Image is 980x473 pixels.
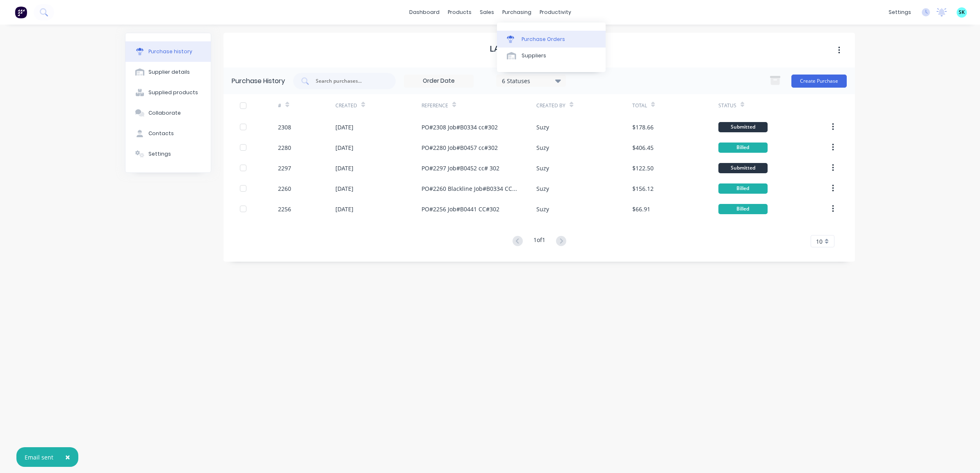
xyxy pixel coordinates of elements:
div: Suppliers [522,52,546,59]
div: 6 Statuses [502,76,561,85]
div: PO#2280 Job#B0457 cc#302 [422,143,498,152]
span: × [65,451,70,463]
div: 2308 [278,123,291,131]
div: Supplier details [148,68,190,76]
span: 10 [816,237,823,246]
div: [DATE] [335,164,353,172]
div: settings [884,6,915,18]
div: 2256 [278,205,291,213]
div: # [278,102,281,109]
div: PO#2308 Job#B0334 cc#302 [422,123,498,131]
button: Close [57,447,78,467]
div: 2260 [278,184,291,193]
div: Contacts [148,130,174,137]
div: Suzy [536,164,549,172]
input: Order Date [404,75,473,87]
div: Suzy [536,143,549,152]
div: Billed [718,143,768,153]
div: $156.12 [632,184,654,193]
img: Factory [15,6,27,18]
div: 2280 [278,143,291,152]
span: SK [959,9,965,16]
div: Total [632,102,647,109]
div: Email sent [25,453,53,462]
a: Purchase Orders [497,31,606,47]
div: $406.45 [632,143,654,152]
div: Suzy [536,123,549,131]
button: Supplier details [125,62,211,82]
button: Create Purchase [791,75,847,88]
input: Search purchases... [315,77,383,85]
div: $66.91 [632,205,650,213]
div: [DATE] [335,205,353,213]
div: Collaborate [148,109,181,117]
div: Purchase history [148,48,192,55]
div: Status [718,102,736,109]
button: Supplied products [125,82,211,103]
div: Purchase Orders [522,36,565,43]
div: Submitted [718,163,768,173]
a: Suppliers [497,48,606,64]
div: [DATE] [335,123,353,131]
div: Billed [718,183,768,194]
div: Supplied products [148,89,198,96]
div: PO#2256 Job#B0441 CC#302 [422,205,499,213]
div: Purchase History [232,76,285,86]
button: Collaborate [125,103,211,123]
div: $178.66 [632,123,654,131]
div: Billed [718,204,768,214]
div: Suzy [536,184,549,193]
div: Created By [536,102,565,109]
div: Settings [148,150,171,158]
button: Purchase history [125,41,211,62]
div: PO#2297 Job#B0452 cc# 302 [422,164,499,172]
div: sales [476,6,498,18]
div: Created [335,102,357,109]
div: $122.50 [632,164,654,172]
div: 2297 [278,164,291,172]
div: PO#2260 Blackline Job#B0334 CC#302 [422,184,520,193]
div: Submitted [718,122,768,132]
div: Reference [422,102,448,109]
h1: Laser Blade Co Pty Ltd [490,44,589,54]
div: purchasing [498,6,536,18]
div: 1 of 1 [533,235,545,247]
div: products [444,6,476,18]
button: Contacts [125,123,211,144]
div: Suzy [536,205,549,213]
div: [DATE] [335,184,353,193]
a: dashboard [405,6,444,18]
div: [DATE] [335,143,353,152]
div: productivity [536,6,575,18]
button: Settings [125,144,211,164]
